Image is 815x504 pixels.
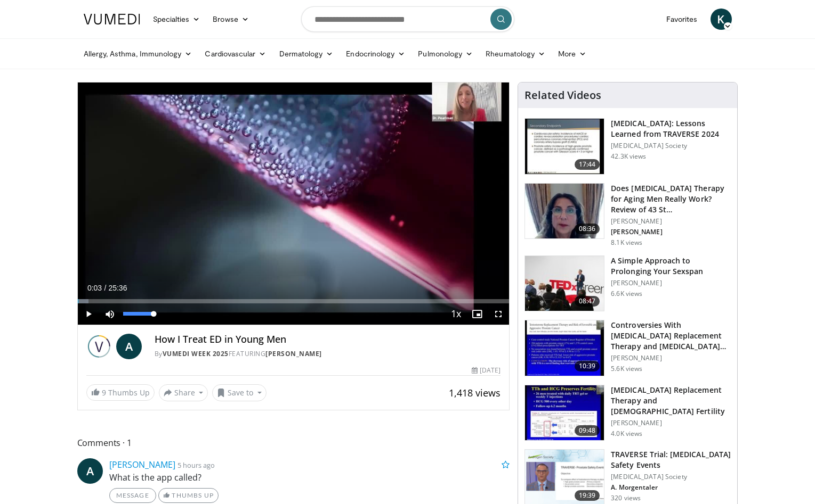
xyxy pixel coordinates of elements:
a: [PERSON_NAME] [265,349,322,358]
div: Progress Bar [78,299,510,303]
p: 42.3K views [611,152,646,161]
p: 320 views [611,494,641,502]
a: K [711,9,732,30]
a: A [116,334,142,359]
div: [DATE] [472,366,501,375]
p: 4.0K views [611,429,642,438]
button: Save to [212,384,267,401]
a: Specialties [147,9,207,30]
span: 0:03 [87,284,102,292]
button: Share [159,384,208,401]
span: 10:39 [575,361,600,371]
button: Fullscreen [488,303,509,325]
button: Playback Rate [445,303,466,325]
button: Mute [99,303,120,325]
div: Volume Level [123,312,154,316]
span: 08:47 [575,296,600,307]
span: 19:39 [575,490,600,501]
a: 09:48 [MEDICAL_DATA] Replacement Therapy and [DEMOGRAPHIC_DATA] Fertility [PERSON_NAME] 4.0K views [524,385,731,441]
button: Play [78,303,99,325]
img: 4d4bce34-7cbb-4531-8d0c-5308a71d9d6c.150x105_q85_crop-smart_upscale.jpg [525,184,604,239]
img: VuMedi Logo [84,14,140,24]
p: [PERSON_NAME] [611,217,731,226]
p: 6.6K views [611,290,642,298]
h3: Does [MEDICAL_DATA] Therapy for Aging Men Really Work? Review of 43 St… [611,183,731,215]
input: Search topics, interventions [301,6,514,32]
small: 5 hours ago [177,460,215,470]
span: 09:48 [575,425,600,436]
span: 25:36 [108,284,127,292]
img: c4bd4661-e278-4c34-863c-57c104f39734.150x105_q85_crop-smart_upscale.jpg [525,256,604,311]
a: Endocrinology [340,43,411,64]
a: 17:44 [MEDICAL_DATA]: Lessons Learned from TRAVERSE 2024 [MEDICAL_DATA] Society 42.3K views [524,118,731,175]
a: 08:36 Does [MEDICAL_DATA] Therapy for Aging Men Really Work? Review of 43 St… [PERSON_NAME] [PERS... [524,183,731,247]
p: [PERSON_NAME] [611,228,731,236]
p: A. Morgentaler [611,483,731,492]
p: [PERSON_NAME] [611,354,731,362]
span: / [104,284,107,292]
p: 5.6K views [611,365,642,373]
img: 58e29ddd-d015-4cd9-bf96-f28e303b730c.150x105_q85_crop-smart_upscale.jpg [525,385,604,441]
h3: Controversies With [MEDICAL_DATA] Replacement Therapy and [MEDICAL_DATA] Can… [611,320,731,352]
p: [MEDICAL_DATA] Society [611,142,731,150]
a: Browse [206,9,255,30]
img: Vumedi Week 2025 [86,334,112,359]
p: 8.1K views [611,238,642,247]
a: Cardiovascular [198,43,272,64]
button: Enable picture-in-picture mode [466,303,488,325]
h3: [MEDICAL_DATA] Replacement Therapy and [DEMOGRAPHIC_DATA] Fertility [611,385,731,417]
a: Rheumatology [479,43,552,64]
a: 10:39 Controversies With [MEDICAL_DATA] Replacement Therapy and [MEDICAL_DATA] Can… [PERSON_NAME]... [524,320,731,376]
a: Message [109,488,156,503]
h4: Related Videos [524,89,601,102]
div: By FEATURING [155,349,501,359]
a: [PERSON_NAME] [109,459,175,470]
img: 418933e4-fe1c-4c2e-be56-3ce3ec8efa3b.150x105_q85_crop-smart_upscale.jpg [525,320,604,376]
img: 1317c62a-2f0d-4360-bee0-b1bff80fed3c.150x105_q85_crop-smart_upscale.jpg [525,119,604,174]
a: Allergy, Asthma, Immunology [77,43,199,64]
a: Dermatology [273,43,340,64]
a: Thumbs Up [158,488,219,503]
span: 08:36 [575,224,600,234]
a: 9 Thumbs Up [86,384,155,401]
h4: How I Treat ED in Young Men [155,334,501,345]
h3: [MEDICAL_DATA]: Lessons Learned from TRAVERSE 2024 [611,118,731,139]
h3: A Simple Approach to Prolonging Your Sexspan [611,255,731,277]
a: More [552,43,593,64]
p: [PERSON_NAME] [611,279,731,287]
p: What is the app called? [109,471,510,484]
p: [PERSON_NAME] [611,419,731,427]
span: 9 [102,387,106,398]
a: 08:47 A Simple Approach to Prolonging Your Sexspan [PERSON_NAME] 6.6K views [524,255,731,312]
span: 1,418 views [449,386,501,399]
p: [MEDICAL_DATA] Society [611,473,731,481]
span: Comments 1 [77,436,510,450]
a: A [77,458,103,484]
a: Favorites [660,9,704,30]
span: 17:44 [575,159,600,170]
h3: TRAVERSE Trial: [MEDICAL_DATA] Safety Events [611,449,731,470]
video-js: Video Player [78,82,510,325]
a: Vumedi Week 2025 [163,349,229,358]
a: Pulmonology [411,43,479,64]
